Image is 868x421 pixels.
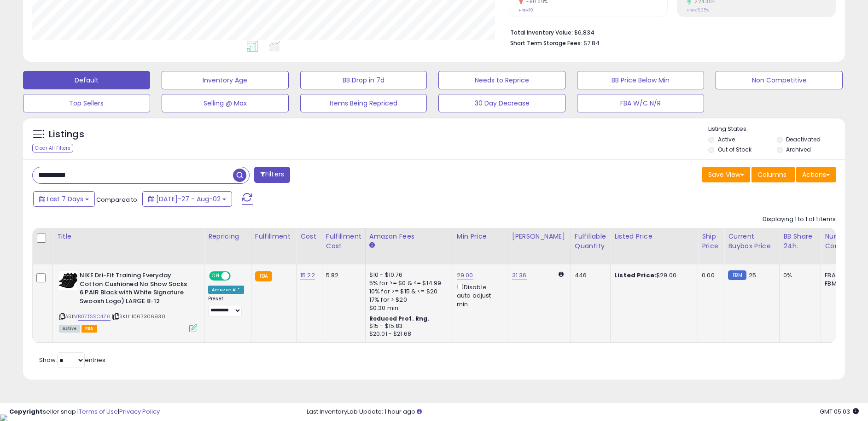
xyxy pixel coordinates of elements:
button: 30 Day Decrease [438,94,565,112]
label: Active [718,135,735,143]
button: Filters [254,167,290,183]
div: 446 [575,271,603,280]
span: Columns [757,170,786,179]
div: $20.01 - $21.68 [369,330,446,338]
button: Inventory Age [162,71,289,89]
div: [PERSON_NAME] [512,232,567,241]
div: Fulfillable Quantity [575,232,606,251]
span: 2025-08-10 05:03 GMT [820,407,859,416]
button: Default [23,71,150,89]
a: Privacy Policy [119,407,160,416]
div: Amazon AI * [208,286,244,294]
div: $0.30 min [369,304,446,312]
a: B07TS9C4Z6 [78,313,111,321]
button: [DATE]-27 - Aug-02 [142,191,232,207]
div: $15 - $15.83 [369,322,446,330]
button: FBA W/C N/R [577,94,704,112]
div: Fulfillment [255,232,292,241]
li: $6,834 [510,26,829,37]
div: Listed Price [614,232,694,241]
div: 17% for > $20 [369,296,446,304]
div: 5.82 [326,271,358,280]
div: 0% [783,271,814,280]
div: Displaying 1 to 1 of 1 items [763,215,836,224]
div: 0.00 [702,271,717,280]
small: Prev: 5.35% [687,7,709,13]
h5: Listings [49,128,84,141]
b: Total Inventory Value: [510,29,573,36]
span: Show: entries [39,356,105,364]
div: Repricing [208,232,247,241]
button: Actions [796,167,836,182]
button: Needs to Reprice [438,71,565,89]
button: Save View [702,167,750,182]
small: FBA [255,271,272,281]
span: OFF [229,272,244,280]
button: Last 7 Days [33,191,95,207]
p: Listing States: [708,125,845,134]
div: FBA: 11 [825,271,855,280]
a: 15.22 [300,271,315,280]
small: Prev: 10 [519,7,533,13]
div: $10 - $10.76 [369,271,446,279]
b: Short Term Storage Fees: [510,39,582,47]
a: 29.00 [457,271,473,280]
div: Fulfillment Cost [326,232,361,251]
div: Current Buybox Price [728,232,775,251]
button: Top Sellers [23,94,150,112]
label: Deactivated [786,135,821,143]
button: BB Drop in 7d [300,71,427,89]
div: Title [57,232,200,241]
div: BB Share 24h. [783,232,817,251]
label: Archived [786,146,811,153]
button: BB Price Below Min [577,71,704,89]
div: Preset: [208,296,244,316]
div: Last InventoryLab Update: 1 hour ago. [307,408,859,416]
a: Terms of Use [79,407,118,416]
b: NIKE Dri-Fit Training Everyday Cotton Cushioned No Show Socks 6 PAIR Black with White Signature S... [80,271,192,308]
button: Items Being Repriced [300,94,427,112]
div: Amazon Fees [369,232,449,241]
div: Min Price [457,232,504,241]
div: 10% for >= $15 & <= $20 [369,287,446,296]
a: 31.36 [512,271,527,280]
span: 25 [749,271,756,280]
div: ASIN: [59,271,197,331]
div: 5% for >= $0 & <= $14.99 [369,279,446,287]
b: Listed Price: [614,271,656,280]
div: FBM: 3 [825,280,855,288]
strong: Copyright [9,407,43,416]
div: Cost [300,232,318,241]
div: Clear All Filters [32,144,73,152]
span: Compared to: [96,195,139,204]
button: Columns [751,167,795,182]
label: Out of Stock [718,146,751,153]
div: $29.00 [614,271,691,280]
small: FBM [728,270,746,280]
div: Ship Price [702,232,720,251]
span: Last 7 Days [47,194,83,204]
small: Amazon Fees. [369,241,375,250]
div: Disable auto adjust min [457,282,501,309]
span: FBA [82,325,97,333]
img: 41JcfFLgz+L._SL40_.jpg [59,271,77,290]
span: $7.84 [583,39,600,47]
span: ON [210,272,221,280]
span: All listings currently available for purchase on Amazon [59,325,80,333]
span: [DATE]-27 - Aug-02 [156,194,221,204]
span: | SKU: 1067306930 [112,313,165,320]
button: Non Competitive [716,71,843,89]
div: Num of Comp. [825,232,858,251]
button: Selling @ Max [162,94,289,112]
b: Reduced Prof. Rng. [369,315,430,322]
div: seller snap | | [9,408,160,416]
